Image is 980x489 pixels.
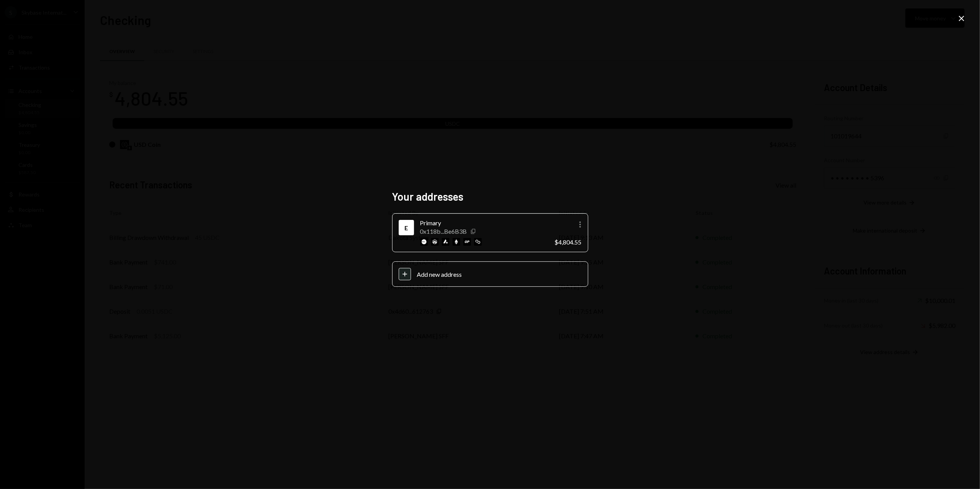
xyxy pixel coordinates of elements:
img: arbitrum-mainnet [431,238,439,246]
div: $4,804.55 [555,238,582,246]
h2: Your addresses [392,189,588,204]
div: Ethereum [400,221,413,234]
div: 0x118b...Be6B3B [420,228,467,235]
img: optimism-mainnet [463,238,471,246]
div: Primary [420,218,549,228]
div: Add new address [417,271,582,278]
img: ethereum-mainnet [453,238,460,246]
img: avalanche-mainnet [442,238,449,246]
img: polygon-mainnet [474,238,482,246]
img: base-mainnet [420,238,428,246]
button: Add new address [392,261,588,287]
